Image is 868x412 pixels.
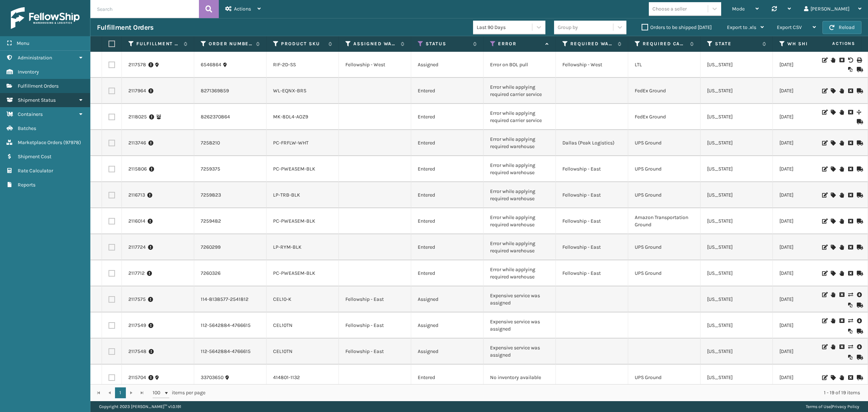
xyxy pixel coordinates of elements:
[857,329,861,334] i: Mark as Shipped
[115,387,126,398] a: 1
[773,339,845,365] td: [DATE]
[18,111,43,117] span: Containers
[556,130,628,156] td: Dallas (Peak Logistics)
[411,182,484,208] td: Entered
[411,156,484,182] td: Entered
[701,234,773,260] td: [US_STATE]
[839,344,844,349] i: Cancel Fulfillment Order
[484,312,556,339] td: Expensive service was assigned
[273,374,300,381] a: 414801-1132
[773,260,845,286] td: [DATE]
[848,140,852,146] i: Cancel Fulfillment Order
[848,271,852,276] i: Cancel Fulfillment Order
[411,286,484,312] td: Assigned
[484,286,556,312] td: Expensive service was assigned
[848,167,852,172] i: Cancel Fulfillment Order
[273,296,292,302] a: CEL10-K
[99,401,181,412] p: Copyright 2023 [PERSON_NAME]™ v 1.0.191
[848,303,852,308] i: Reoptimize
[822,58,826,63] i: Edit
[701,156,773,182] td: [US_STATE]
[701,104,773,130] td: [US_STATE]
[411,312,484,339] td: Assigned
[701,130,773,156] td: [US_STATE]
[848,344,852,349] i: Change shipping
[831,58,835,63] i: On Hold
[831,318,835,323] i: On Hold
[97,23,153,32] h3: Fulfillment Orders
[701,312,773,339] td: [US_STATE]
[806,404,831,409] a: Terms of Use
[831,88,835,93] i: Assign Carrier and Warehouse
[831,193,835,198] i: Assign Carrier and Warehouse
[201,270,221,277] a: 7260326
[831,219,835,224] i: Assign Carrier and Warehouse
[201,348,251,355] a: 112-5642884-4766615
[773,130,845,156] td: [DATE]
[857,67,861,72] i: Mark as Shipped
[831,375,835,380] i: Assign Carrier and Warehouse
[63,139,81,146] span: ( 97978 )
[701,260,773,286] td: [US_STATE]
[773,104,845,130] td: [DATE]
[153,387,205,398] span: items per page
[777,24,802,30] span: Export CSV
[652,5,687,13] div: Choose a seller
[857,271,861,276] i: Mark as Shipped
[484,182,556,208] td: Error while applying required warehouse
[484,78,556,104] td: Error while applying required carrier service
[18,83,59,89] span: Fulfillment Orders
[273,88,306,94] a: WL-EQNX-BRS
[273,322,293,328] a: CEL10TN
[839,110,844,115] i: On Hold
[839,219,844,224] i: On Hold
[136,41,180,47] label: Fulfillment Order Id
[839,318,844,323] i: Cancel Fulfillment Order
[128,61,146,68] a: 2117578
[822,193,826,198] i: Edit
[201,296,248,303] a: 114-8138577-2541812
[822,344,826,349] i: Edit
[822,375,826,380] i: Edit
[281,41,325,47] label: Product SKU
[128,113,147,121] a: 2118025
[339,312,411,339] td: Fellowship - East
[831,140,835,146] i: Assign Carrier and Warehouse
[701,208,773,234] td: [US_STATE]
[831,344,835,349] i: On Hold
[484,365,556,391] td: No inventory available
[628,182,701,208] td: UPS Ground
[273,192,300,198] a: LP-TRB-BLK
[857,303,861,308] i: Mark as Shipped
[411,52,484,78] td: Assigned
[809,38,860,50] span: Actions
[848,355,852,360] i: Reoptimize
[201,322,251,329] a: 112-5642884-4766615
[857,193,861,198] i: Mark as Shipped
[498,41,542,47] label: Error
[701,52,773,78] td: [US_STATE]
[201,61,221,68] a: 6546864
[18,168,53,174] span: Rate Calculator
[128,244,146,251] a: 2117724
[839,292,844,297] i: Cancel Fulfillment Order
[848,58,852,63] i: Void BOL
[273,348,293,354] a: CEL10TN
[839,193,844,198] i: On Hold
[787,41,831,47] label: WH Ship By Date
[857,140,861,146] i: Mark as Shipped
[701,339,773,365] td: [US_STATE]
[18,154,51,160] span: Shipment Cost
[484,234,556,260] td: Error while applying required warehouse
[831,167,835,172] i: Assign Carrier and Warehouse
[18,139,62,146] span: Marketplace Orders
[773,78,845,104] td: [DATE]
[848,110,852,115] i: Cancel Fulfillment Order
[857,317,861,324] i: Pull Label
[628,260,701,286] td: UPS Ground
[773,312,845,339] td: [DATE]
[701,182,773,208] td: [US_STATE]
[411,104,484,130] td: Entered
[848,292,852,297] i: Change shipping
[848,88,852,93] i: Cancel Fulfillment Order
